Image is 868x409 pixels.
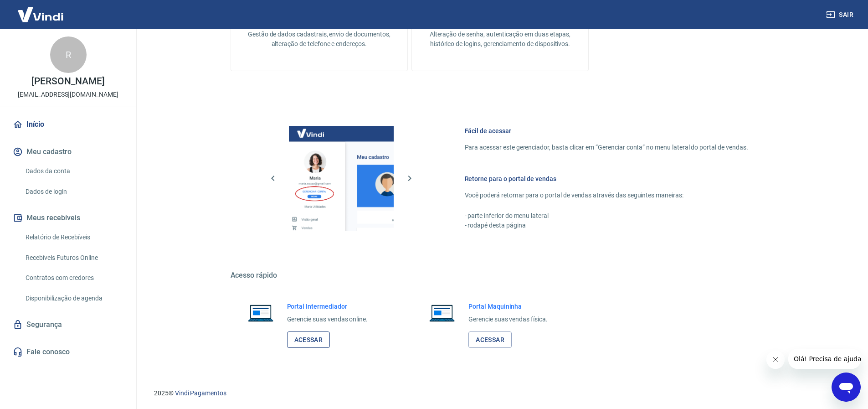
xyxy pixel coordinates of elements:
[18,90,118,99] p: [EMAIL_ADDRESS][DOMAIN_NAME]
[22,269,125,287] a: Contratos com credores
[788,349,861,369] iframe: Mensagem da empresa
[468,302,548,311] h6: Portal Maquininha
[824,6,857,23] button: Sair
[22,162,125,181] a: Dados da conta
[465,221,748,230] p: - rodapé desta página
[241,302,280,324] img: Imagem de um notebook aberto
[287,302,368,311] h6: Portal Intermediador
[465,126,748,135] h6: Fácil de acessar
[465,174,748,183] h6: Retorne para o portal de vendas
[465,143,748,152] p: Para acessar este gerenciador, basta clicar em “Gerenciar conta” no menu lateral do portal de ven...
[468,331,512,348] a: Acessar
[11,0,70,28] img: Vindi
[465,211,748,221] p: - parte inferior do menu lateral
[22,249,125,267] a: Recebíveis Futuros Online
[175,389,226,397] a: Vindi Pagamentos
[287,331,330,348] a: Acessar
[11,208,125,228] button: Meus recebíveis
[423,302,461,324] img: Imagem de um notebook aberto
[50,36,87,73] div: R
[11,342,125,362] a: Fale conosco
[22,182,125,201] a: Dados de login
[11,114,125,135] a: Início
[22,228,125,247] a: Relatório de Recebíveis
[22,289,125,308] a: Disponibilização de agenda
[246,30,393,49] p: Gestão de dados cadastrais, envio de documentos, alteração de telefone e endereços.
[832,373,861,402] iframe: Botão para abrir a janela de mensagens
[11,315,125,335] a: Segurança
[154,388,846,398] p: 2025 ©
[231,271,770,280] h5: Acesso rápido
[465,191,748,200] p: Você poderá retornar para o portal de vendas através das seguintes maneiras:
[289,126,394,231] img: Imagem da dashboard mostrando o botão de gerenciar conta na sidebar no lado esquerdo
[5,6,77,14] span: Olá! Precisa de ajuda?
[11,142,125,162] button: Meu cadastro
[426,30,574,49] p: Alteração de senha, autenticação em duas etapas, histórico de logins, gerenciamento de dispositivos.
[31,77,104,86] p: [PERSON_NAME]
[766,351,785,369] iframe: Fechar mensagem
[468,315,548,324] p: Gerencie suas vendas física.
[287,315,368,324] p: Gerencie suas vendas online.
